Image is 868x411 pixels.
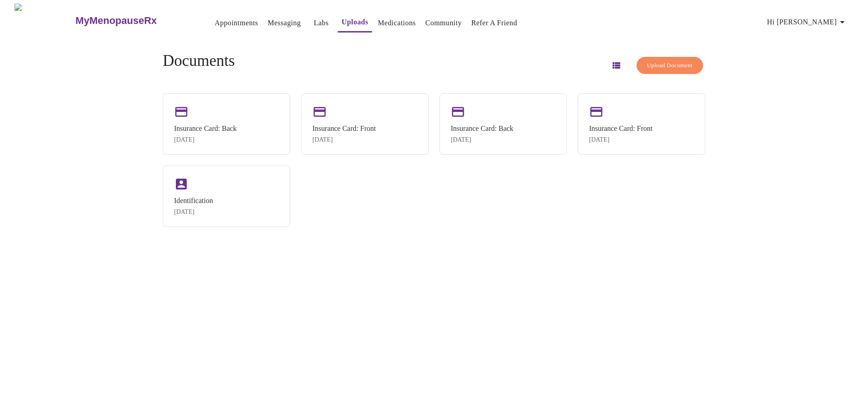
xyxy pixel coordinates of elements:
a: Labs [314,17,329,29]
a: Refer a Friend [471,17,517,29]
h3: MyMenopauseRx [75,15,157,27]
div: Insurance Card: Back [174,125,237,133]
a: Appointments [215,17,258,29]
div: Insurance Card: Front [589,125,652,133]
span: Hi [PERSON_NAME] [767,16,848,28]
div: Identification [174,197,213,205]
button: Community [422,14,466,32]
button: Hi [PERSON_NAME] [764,13,851,31]
div: Insurance Card: Back [451,125,514,133]
button: Appointments [211,14,262,32]
button: Uploads [338,13,372,32]
a: Messaging [268,17,301,29]
img: MyMenopauseRx Logo [14,4,75,37]
div: [DATE] [451,136,514,143]
div: [DATE] [174,136,237,143]
button: Messaging [264,14,304,32]
div: [DATE] [312,136,376,143]
h4: Documents [163,52,235,70]
div: Insurance Card: Front [312,125,376,133]
button: Upload Document [637,57,703,74]
a: Medications [378,17,416,29]
button: Refer a Friend [467,14,521,32]
button: Switch to list view [605,55,627,76]
div: [DATE] [589,136,652,143]
button: Labs [307,14,335,32]
a: Uploads [341,16,368,28]
a: MyMenopauseRx [75,5,193,37]
div: [DATE] [174,208,213,216]
span: Upload Document [647,60,693,71]
a: Community [425,17,462,29]
button: Medications [374,14,420,32]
